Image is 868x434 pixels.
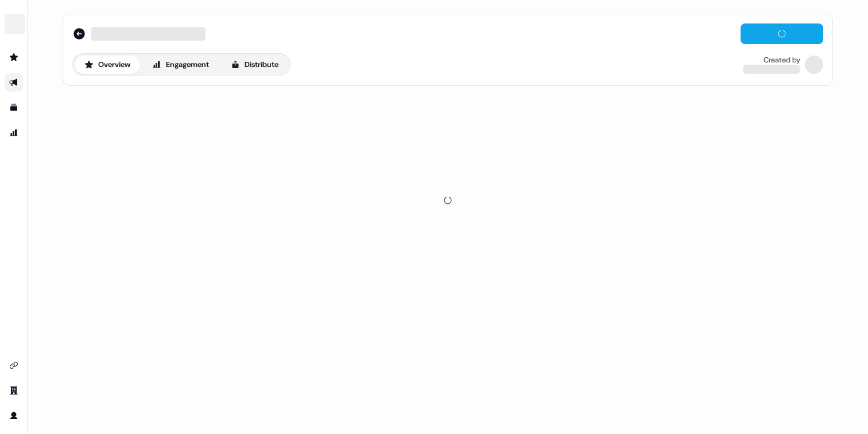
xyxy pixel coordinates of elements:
[5,98,23,117] a: Go to templates
[5,124,23,142] a: Go to attribution
[5,381,23,400] a: Go to team
[5,73,23,92] a: Go to outbound experience
[5,356,23,374] a: Go to integrations
[5,48,23,66] a: Go to prospects
[764,56,800,65] div: Created by
[142,56,219,74] button: Engagement
[5,407,23,425] a: Go to profile
[75,56,140,74] button: Overview
[221,56,288,74] button: Distribute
